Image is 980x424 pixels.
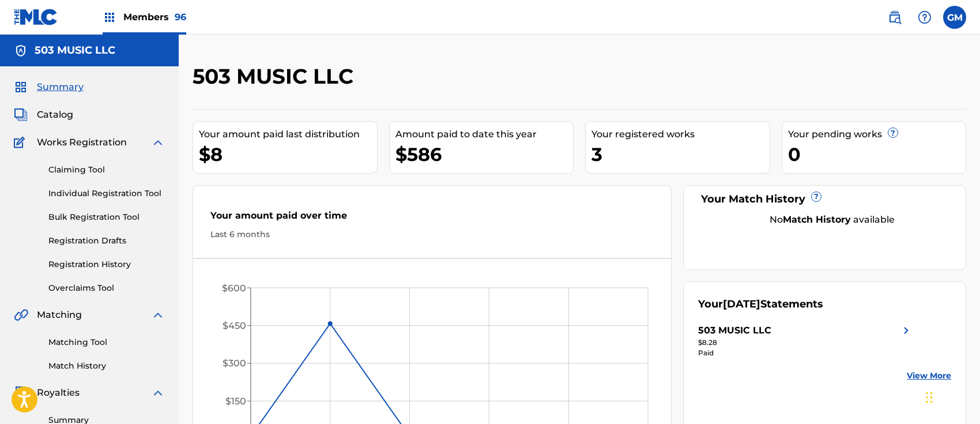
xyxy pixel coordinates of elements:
[48,282,165,294] a: Overclaims Tool
[48,164,165,176] a: Claiming Tool
[698,348,913,358] div: Paid
[37,80,84,94] span: Summary
[48,360,165,372] a: Match History
[37,386,80,400] span: Royalties
[591,127,770,141] div: Your registered works
[591,141,770,167] div: 3
[943,6,966,29] div: User Menu
[926,380,933,415] div: Drag
[225,396,246,407] tspan: $150
[35,44,115,57] h5: 503 MUSIC LLC
[14,108,28,122] img: Catalog
[14,80,84,94] a: SummarySummary
[48,258,165,271] a: Registration History
[698,324,771,337] div: 503 MUSIC LLC
[210,209,654,228] div: Your amount paid over time
[151,386,165,400] img: expand
[14,308,28,322] img: Matching
[199,127,377,141] div: Your amount paid last distribution
[698,324,913,358] a: 503 MUSIC LLCright chevron icon$8.28Paid
[788,127,966,141] div: Your pending works
[783,214,851,225] strong: Match History
[14,44,28,58] img: Accounts
[151,136,165,149] img: expand
[14,9,58,25] img: MLC Logo
[395,127,574,141] div: Amount paid to date this year
[37,136,127,149] span: Works Registration
[48,235,165,247] a: Registration Drafts
[175,12,186,22] span: 96
[199,141,377,167] div: $8
[48,187,165,200] a: Individual Registration Tool
[899,324,913,337] img: right chevron icon
[14,136,29,149] img: Works Registration
[37,108,73,122] span: Catalog
[698,297,823,312] div: Your Statements
[918,10,932,24] img: help
[193,63,359,89] h2: 503 MUSIC LLC
[48,336,165,348] a: Matching Tool
[222,283,246,294] tspan: $600
[395,141,574,167] div: $586
[698,337,913,348] div: $8.28
[151,308,165,322] img: expand
[698,192,951,207] div: Your Match History
[888,10,902,24] img: search
[210,228,654,241] div: Last 6 months
[888,128,898,137] span: ?
[907,370,951,382] a: View More
[14,80,28,94] img: Summary
[14,108,73,122] a: CatalogCatalog
[723,298,760,310] span: [DATE]
[883,6,906,29] a: Public Search
[922,369,980,424] iframe: Chat Widget
[48,211,165,223] a: Bulk Registration Tool
[223,320,246,331] tspan: $450
[103,10,116,24] img: Top Rightsholders
[788,141,966,167] div: 0
[123,10,186,24] span: Members
[948,265,980,358] iframe: Resource Center
[913,6,936,29] div: Help
[812,192,821,201] span: ?
[223,358,246,369] tspan: $300
[14,386,28,400] img: Royalties
[713,213,951,227] div: No available
[37,308,82,322] span: Matching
